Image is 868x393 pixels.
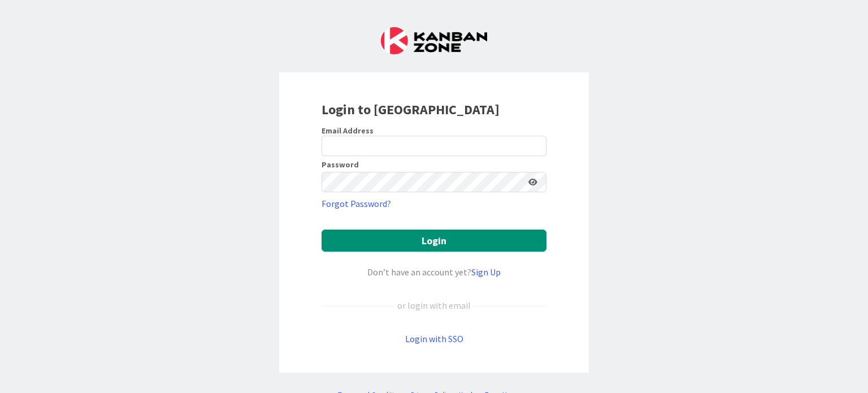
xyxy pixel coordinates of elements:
button: Login [322,230,546,252]
b: Login to [GEOGRAPHIC_DATA] [322,101,500,118]
a: Sign Up [471,266,501,278]
a: Login with SSO [405,333,463,344]
a: Forgot Password? [322,197,391,210]
div: Don’t have an account yet? [322,265,546,279]
label: Email Address [322,126,374,136]
img: Kanban Zone [381,27,487,54]
label: Password [322,161,359,169]
div: or login with email [394,299,474,312]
